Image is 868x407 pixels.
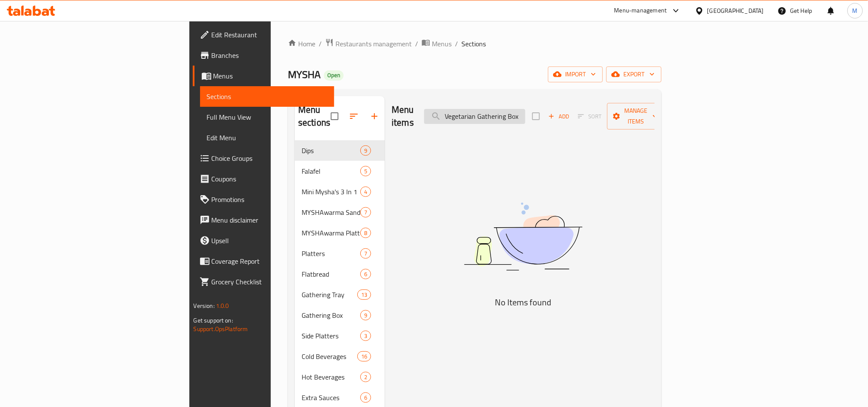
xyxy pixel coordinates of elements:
[358,291,371,299] span: 13
[288,38,661,49] nav: breadcrumb
[193,24,334,45] a: Edit Restaurant
[361,332,371,340] span: 3
[193,210,334,230] a: Menu disclaimer
[360,392,371,403] div: items
[200,86,334,107] a: Sections
[302,310,360,320] span: Gathering Box
[361,250,371,258] span: 7
[302,372,360,382] span: Hot Beverages
[416,180,630,293] img: dish.svg
[295,223,385,243] div: MYSHAwarma Platters8
[295,367,385,387] div: Hot Beverages2
[302,392,360,403] span: Extra Sauces
[572,110,607,123] span: Select section first
[555,69,596,80] span: import
[194,300,215,311] span: Version:
[302,228,360,238] span: MYSHAwarma Platters
[216,300,229,311] span: 1.0.0
[545,110,572,123] button: Add
[212,215,327,225] span: Menu disclaimer
[360,269,371,279] div: items
[361,394,371,402] span: 6
[212,235,327,246] span: Upsell
[361,270,371,278] span: 6
[392,103,414,129] h2: Menu items
[194,323,248,335] a: Support.OpsPlatform
[295,326,385,346] div: Side Platters3
[302,166,360,176] span: Falafel
[193,66,334,86] a: Menus
[295,284,385,305] div: Gathering Tray13
[361,373,371,381] span: 2
[302,289,357,300] span: Gathering Tray
[422,38,452,49] a: Menus
[193,251,334,271] a: Coverage Report
[302,331,360,341] span: Side Platters
[213,71,327,81] span: Menus
[200,107,334,127] a: Full Menu View
[432,39,452,49] span: Menus
[302,145,360,156] span: Dips
[361,229,371,237] span: 8
[613,69,655,80] span: export
[193,189,334,210] a: Promotions
[358,353,371,361] span: 16
[212,174,327,184] span: Coupons
[455,39,458,49] li: /
[326,107,344,125] span: Select all sections
[606,66,661,82] button: export
[295,202,385,223] div: MYSHAwarma Sandwiches7
[207,112,327,122] span: Full Menu View
[360,248,371,259] div: items
[212,194,327,205] span: Promotions
[360,228,371,238] div: items
[360,207,371,217] div: items
[302,187,360,197] span: Mini Mysha's 3 In 1
[614,106,658,127] span: Manage items
[361,188,371,196] span: 4
[295,161,385,181] div: Falafel5
[415,39,418,49] li: /
[295,140,385,161] div: Dips9
[295,305,385,326] div: Gathering Box9
[360,166,371,176] div: items
[360,145,371,156] div: items
[212,277,327,287] span: Grocery Checklist
[295,181,385,202] div: Mini Mysha's 3 In 14
[607,103,664,130] button: Manage items
[707,6,764,15] div: [GEOGRAPHIC_DATA]
[295,243,385,264] div: Platters7
[545,110,572,123] span: Add item
[547,112,570,121] span: Add
[200,127,334,148] a: Edit Menu
[325,38,412,49] a: Restaurants management
[361,311,371,320] span: 9
[614,6,667,16] div: Menu-management
[360,331,371,341] div: items
[416,295,630,309] h5: No Items found
[424,109,525,124] input: search
[207,133,327,143] span: Edit Menu
[360,310,371,320] div: items
[212,256,327,266] span: Coverage Report
[193,148,334,169] a: Choice Groups
[361,167,371,175] span: 5
[212,30,327,40] span: Edit Restaurant
[344,106,364,127] span: Sort sections
[361,147,371,155] span: 9
[302,248,360,259] span: Platters
[335,39,412,49] span: Restaurants management
[302,207,360,217] span: MYSHAwarma Sandwiches
[461,39,486,49] span: Sections
[212,153,327,163] span: Choice Groups
[212,50,327,60] span: Branches
[364,106,385,127] button: Add section
[194,315,233,326] span: Get support on:
[193,45,334,66] a: Branches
